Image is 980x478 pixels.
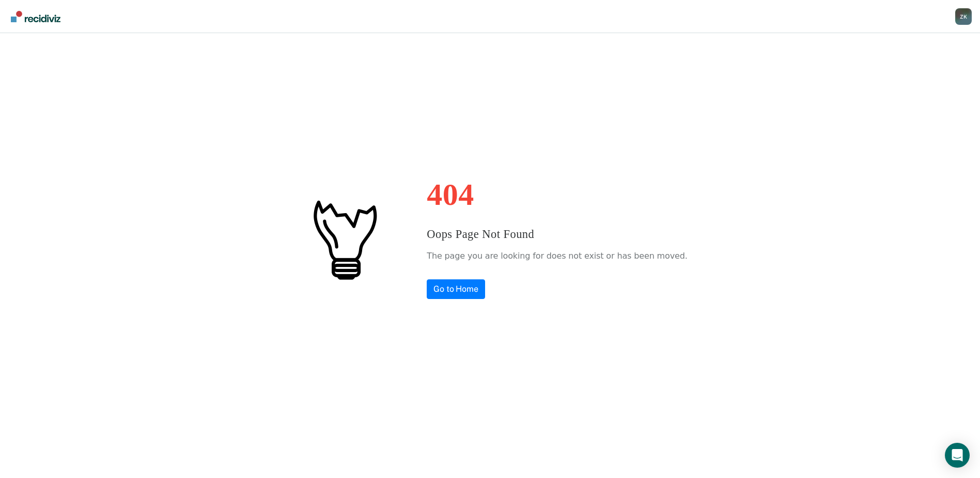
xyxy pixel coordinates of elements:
[955,8,972,25] button: Profile dropdown button
[945,443,970,468] div: Open Intercom Messenger
[955,8,972,25] div: Z K
[427,179,687,210] h1: 404
[11,11,60,22] img: Recidiviz
[427,226,687,243] h3: Oops Page Not Found
[292,187,396,291] img: #
[427,248,687,264] p: The page you are looking for does not exist or has been moved.
[427,279,485,299] a: Go to Home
